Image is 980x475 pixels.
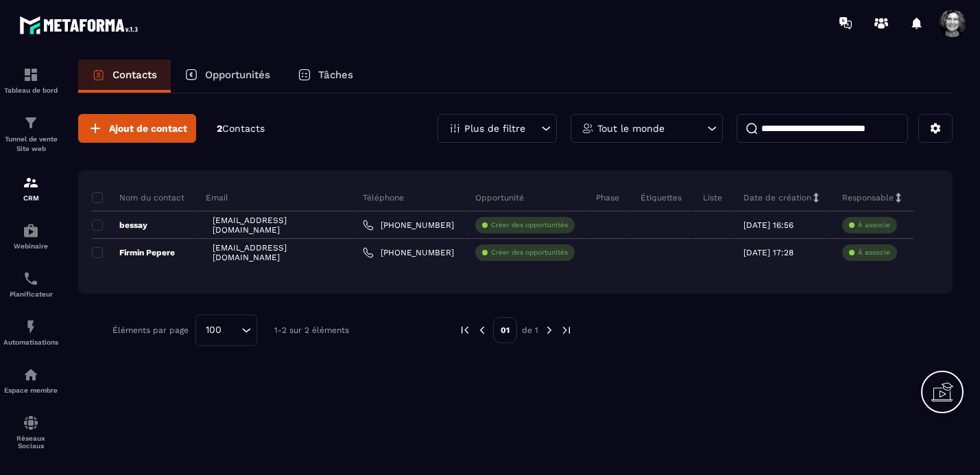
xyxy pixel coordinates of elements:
p: Étiquettes [641,192,682,203]
img: next [543,324,555,336]
a: [PHONE_NUMBER] [363,220,454,231]
p: bessay [92,220,147,231]
img: social-network [23,415,39,431]
img: automations [23,367,39,383]
span: Ajout de contact [109,121,187,135]
p: CRM [3,194,58,202]
img: formation [23,115,39,131]
p: Espace membre [3,386,58,394]
p: Opportunités [205,69,270,81]
a: schedulerschedulerPlanificateur [3,260,58,308]
img: prev [476,324,488,336]
p: Tout le monde [597,124,665,133]
a: formationformationTableau de bord [3,56,58,104]
p: Webinaire [3,242,58,250]
p: 1-2 sur 2 éléments [274,325,349,335]
span: Contacts [222,123,265,134]
img: next [560,324,573,336]
a: formationformationCRM [3,164,58,212]
p: Créer des opportunités [491,248,568,257]
p: Nom du contact [92,192,184,203]
p: Automatisations [3,338,58,346]
p: Phase [596,192,619,203]
span: 100 [201,323,226,338]
p: 2 [217,122,265,135]
p: Responsable [842,192,894,203]
a: Contacts [78,60,171,93]
a: social-networksocial-networkRéseaux Sociaux [3,404,58,460]
p: Plus de filtre [464,124,525,133]
p: À associe [858,220,890,230]
a: automationsautomationsEspace membre [3,356,58,404]
a: Opportunités [171,60,284,93]
p: Tâches [318,69,353,81]
p: Liste [703,192,722,203]
img: prev [459,324,471,336]
img: formation [23,174,39,191]
a: automationsautomationsAutomatisations [3,308,58,356]
p: Créer des opportunités [491,220,568,230]
img: formation [23,67,39,83]
p: Téléphone [363,192,404,203]
p: Date de création [743,192,811,203]
a: Tâches [284,60,367,93]
p: Planificateur [3,290,58,298]
img: scheduler [23,270,39,287]
p: Éléments par page [112,325,189,335]
p: Firmin Pepere [92,247,175,258]
div: Search for option [195,314,257,346]
p: 01 [493,317,517,343]
a: [PHONE_NUMBER] [363,247,454,258]
img: automations [23,222,39,239]
a: automationsautomationsWebinaire [3,212,58,260]
p: Réseaux Sociaux [3,435,58,450]
p: Tunnel de vente Site web [3,135,58,154]
input: Search for option [226,323,238,338]
p: Email [206,192,228,203]
p: [DATE] 17:28 [743,248,793,257]
p: Contacts [112,69,157,81]
img: automations [23,318,39,335]
a: formationformationTunnel de vente Site web [3,104,58,164]
button: Ajout de contact [78,114,196,143]
p: de 1 [522,325,538,336]
p: À associe [858,248,890,257]
p: Opportunité [475,192,524,203]
p: [DATE] 16:56 [743,220,793,230]
p: Tableau de bord [3,86,58,94]
img: logo [19,12,143,38]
